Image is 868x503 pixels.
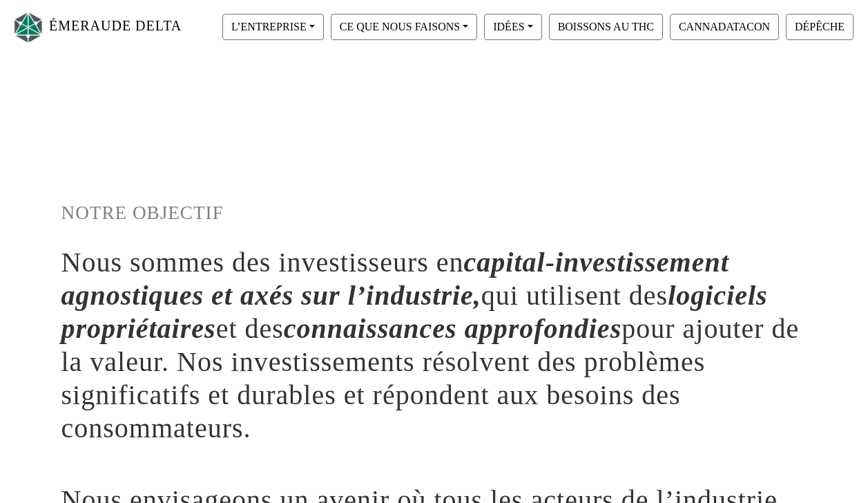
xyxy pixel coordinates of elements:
button: BOISSONS AU THC [549,14,663,40]
h1: NOTRE OBJECTIF [61,202,807,225]
button: CE QUE NOUS FAISONS [331,14,477,40]
span: connaissances approfondies [284,313,621,344]
font: ÉMERAUDE DELTA [49,18,182,33]
button: CANNADATACON [670,14,779,40]
h1: Nous sommes des investisseurs en qui utilisent des et des pour ajouter de la valeur. Nos investis... [61,246,807,445]
a: BOISSONS AU THC [546,20,666,32]
span: capital-investissement agnostiques et axés sur l’industrie, [61,247,729,311]
button: IDÉES [484,14,541,40]
button: L’ENTREPRISE [222,14,324,40]
a: ÉMERAUDE DELTA [11,6,182,49]
button: DÉPÊCHE [786,14,853,40]
a: DÉPÊCHE [782,20,857,32]
a: CANNADATACON [666,20,782,32]
img: Logo [11,9,46,46]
